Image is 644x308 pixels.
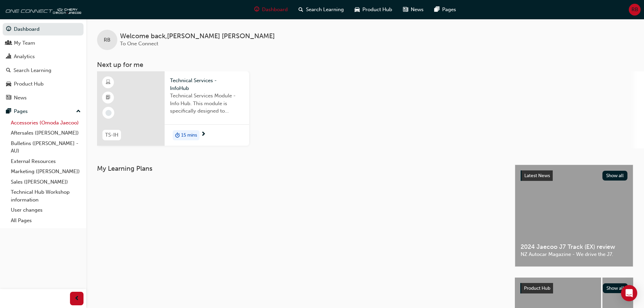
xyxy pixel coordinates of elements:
a: Dashboard [3,23,84,35]
a: Sales ([PERSON_NAME]) [8,177,84,187]
div: Open Intercom Messenger [621,285,637,301]
span: booktick-icon [106,93,111,102]
a: Latest NewsShow all [521,170,627,181]
span: Dashboard [262,6,288,14]
a: Marketing ([PERSON_NAME]) [8,166,84,177]
button: Pages [3,105,84,118]
span: NZ Autocar Magazine - We drive the J7. [521,251,627,258]
button: RB [629,4,641,16]
a: Product HubShow all [520,283,628,294]
span: Technical Services - InfoHub [170,77,244,92]
a: Bulletins ([PERSON_NAME] - AU) [8,138,84,156]
span: 2024 Jaecoo J7 Track (EX) review [521,243,627,251]
span: Latest News [524,173,550,179]
button: DashboardMy TeamAnalyticsSearch LearningProduct HubNews [3,22,84,105]
a: guage-iconDashboard [249,3,293,17]
span: up-icon [76,107,81,116]
a: Latest NewsShow all2024 Jaecoo J7 Track (EX) reviewNZ Autocar Magazine - We drive the J7. [515,165,633,267]
span: people-icon [6,40,11,46]
span: duration-icon [175,131,180,140]
a: news-iconNews [398,3,429,17]
div: News [14,94,27,102]
h3: Next up for me [86,61,644,69]
button: Show all [603,283,628,293]
span: Welcome back , [PERSON_NAME] [PERSON_NAME] [120,32,275,40]
img: oneconnect [3,3,81,16]
span: guage-icon [6,26,11,32]
span: next-icon [201,132,206,138]
span: learningRecordVerb_NONE-icon [105,110,112,116]
span: news-icon [403,5,408,14]
span: pages-icon [434,5,439,14]
a: Technical Hub Workshop information [8,187,84,205]
a: Analytics [3,50,84,63]
span: Product Hub [362,6,392,14]
div: Pages [14,108,28,115]
div: Analytics [14,53,35,61]
span: TS-IH [105,131,118,139]
div: Product Hub [14,80,44,88]
span: Technical Services Module - Info Hub. This module is specifically designed to address the require... [170,92,244,115]
a: My Team [3,37,84,49]
a: pages-iconPages [429,3,461,17]
span: Search Learning [306,6,344,14]
a: News [3,92,84,104]
span: news-icon [6,95,11,101]
span: learningResourceType_ELEARNING-icon [106,78,111,87]
button: Show all [602,171,628,181]
div: My Team [14,39,35,47]
span: pages-icon [6,109,11,115]
span: car-icon [6,81,11,87]
span: RB [631,6,638,14]
a: Search Learning [3,64,84,77]
a: TS-IHTechnical Services - InfoHubTechnical Services Module - Info Hub. This module is specificall... [97,71,249,146]
a: User changes [8,205,84,215]
a: search-iconSearch Learning [293,3,349,17]
a: All Pages [8,215,84,226]
span: Product Hub [524,285,550,291]
span: search-icon [299,5,303,14]
a: Product Hub [3,78,84,90]
span: guage-icon [254,5,259,14]
span: chart-icon [6,54,11,60]
a: External Resources [8,156,84,167]
span: search-icon [6,68,11,74]
h3: My Learning Plans [97,165,504,172]
div: Search Learning [14,67,51,74]
span: Pages [442,6,456,14]
a: car-iconProduct Hub [349,3,398,17]
span: News [411,6,424,14]
span: RB [104,36,111,44]
a: Aftersales ([PERSON_NAME]) [8,128,84,138]
a: Accessories (Omoda Jaecoo) [8,118,84,128]
span: prev-icon [74,294,79,303]
span: To One Connect [120,41,158,47]
span: 15 mins [181,132,197,139]
span: car-icon [355,5,360,14]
